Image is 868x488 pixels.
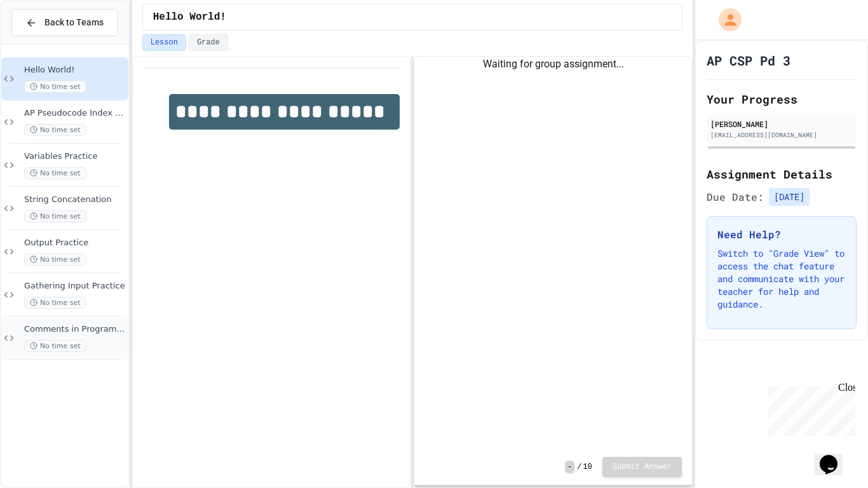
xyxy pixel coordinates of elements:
[707,90,857,108] h2: Your Progress
[707,189,764,205] span: Due Date:
[24,81,86,93] span: No time set
[815,437,855,475] iframe: chat widget
[153,10,226,25] span: Hello World!
[24,238,126,248] span: Output Practice
[189,34,228,51] button: Grade
[763,382,855,436] iframe: chat widget
[602,457,682,477] button: Submit Answer
[717,227,846,242] h3: Need Help?
[583,462,592,472] span: 10
[710,130,853,140] div: [EMAIL_ADDRESS][DOMAIN_NAME]
[24,254,86,266] span: No time set
[24,340,86,352] span: No time set
[24,324,126,335] span: Comments in Programming
[24,297,86,309] span: No time set
[142,34,186,51] button: Lesson
[5,5,88,81] div: Chat with us now!Close
[24,194,126,205] span: String Concatenation
[707,165,857,183] h2: Assignment Details
[24,167,86,179] span: No time set
[613,462,672,472] span: Submit Answer
[707,51,790,69] h1: AP CSP Pd 3
[717,247,846,311] p: Switch to "Grade View" to access the chat feature and communicate with your teacher for help and ...
[705,5,745,34] div: My Account
[414,57,692,72] div: Waiting for group assignment...
[24,65,126,76] span: Hello World!
[577,462,581,472] span: /
[710,118,853,130] div: [PERSON_NAME]
[24,210,86,222] span: No time set
[24,124,86,136] span: No time set
[769,188,810,206] span: [DATE]
[11,9,118,36] button: Back to Teams
[24,108,126,119] span: AP Pseudocode Index Card Assignment
[24,151,126,162] span: Variables Practice
[24,281,126,292] span: Gathering Input Practice
[44,16,104,29] span: Back to Teams
[565,461,574,473] span: -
